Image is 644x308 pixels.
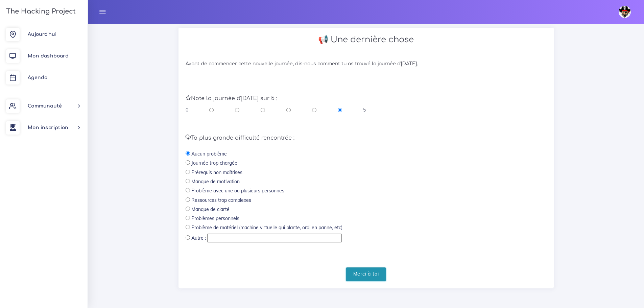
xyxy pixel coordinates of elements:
h2: 📢 Une dernière chose [186,35,547,45]
span: Agenda [28,75,47,80]
label: Manque de motivation [191,178,240,185]
h3: The Hacking Project [4,8,76,15]
label: Aucun problème [191,150,227,157]
label: Ressources trop complexes [191,197,251,204]
label: Manque de clarté [191,206,230,213]
label: Problèmes personnels [191,215,239,222]
span: Mon inscription [28,125,68,130]
label: Problème avec une ou plusieurs personnes [191,187,284,194]
div: 0 5 [186,106,366,113]
h5: Note la journée d'[DATE] sur 5 : [186,95,547,102]
h5: Ta plus grande difficulté rencontrée : [186,135,547,141]
label: Journée trop chargée [191,160,237,166]
input: Merci à toi [346,267,386,281]
h6: Avant de commencer cette nouvelle journée, dis-nous comment tu as trouvé la journée d'[DATE]. [186,61,547,67]
label: Problème de matériel (machine virtuelle qui plante, ordi en panne, etc) [191,224,342,231]
span: Mon dashboard [28,53,69,58]
label: Autre : [191,235,206,241]
img: avatar [619,6,631,18]
span: Communauté [28,103,62,109]
label: Prérequis non maîtrisés [191,169,242,176]
span: Aujourd'hui [28,32,56,37]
